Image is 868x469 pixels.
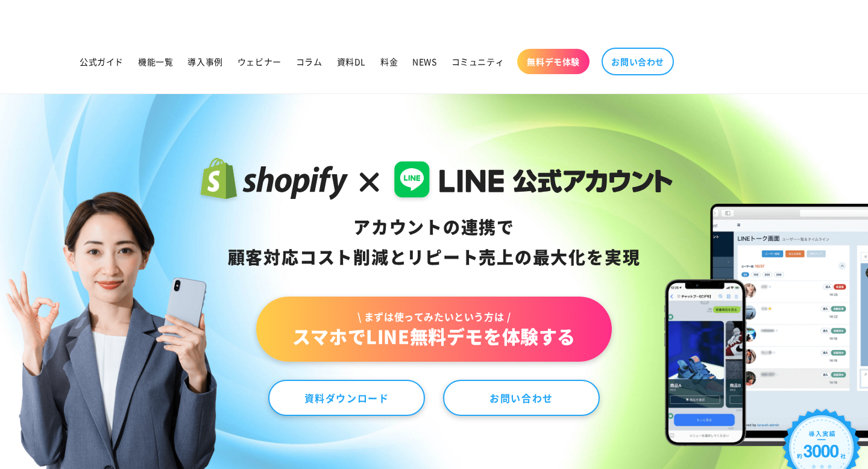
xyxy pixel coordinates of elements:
a: 料金 [373,49,405,74]
a: コミュニティ [444,49,512,74]
a: ウェビナー [230,49,289,74]
a: \ まずは使ってみたいという方は /スマホでLINE無料デモを体験する [256,297,612,362]
span: コミュニティ [451,56,505,67]
div: アカウントの連携で 顧客対応コスト削減と リピート売上の 最大化を実現 [195,212,673,272]
span: 資料DL [337,56,366,67]
a: 導入事例 [180,49,230,74]
span: NEWS [412,56,436,67]
a: お問い合わせ [602,48,674,75]
a: 公式ガイド [72,49,131,74]
span: 料金 [380,56,398,67]
span: コラム [296,56,322,67]
span: 導入事例 [187,56,222,67]
span: 公式ガイド [80,56,124,67]
span: お問い合わせ [611,56,664,67]
span: 機能一覧 [138,56,173,67]
a: 資料ダウンロード [268,380,425,416]
a: 資料DL [330,49,373,74]
a: NEWS [405,49,444,74]
a: お問い合わせ [443,380,600,416]
a: 無料デモ体験 [517,49,590,74]
span: \ まずは使ってみたいという方は / [292,310,576,323]
a: コラム [289,49,330,74]
a: 機能一覧 [131,49,180,74]
span: 無料デモ体験 [527,56,580,67]
span: ウェビナー [237,56,281,67]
